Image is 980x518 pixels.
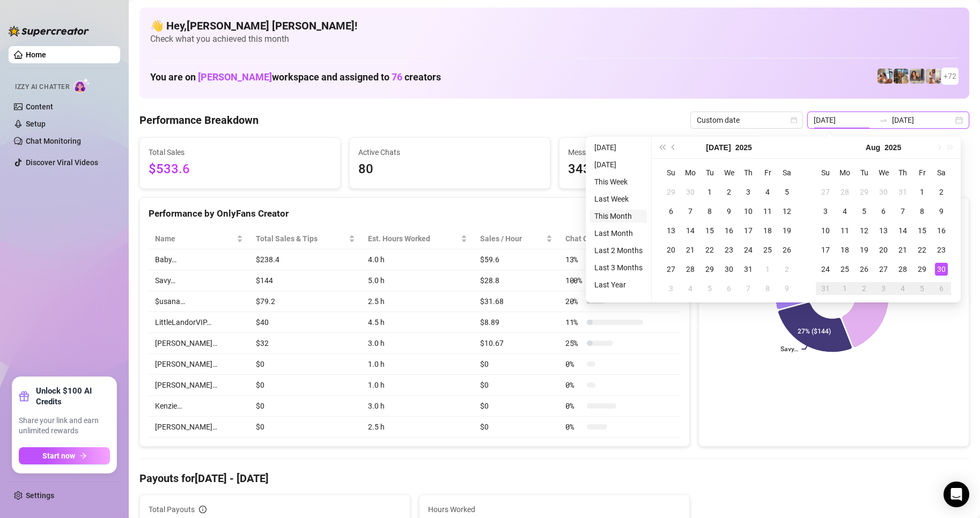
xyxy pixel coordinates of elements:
td: 2025-07-15 [700,221,719,240]
a: Chat Monitoring [26,137,81,145]
div: 22 [703,243,716,256]
td: 2025-08-04 [681,279,700,298]
div: 6 [935,282,948,295]
strong: Unlock $100 AI Credits [36,386,110,407]
td: $0 [249,354,361,375]
td: 2.5 h [362,291,474,312]
td: 2025-07-02 [719,182,739,202]
td: $40 [249,312,361,333]
img: ildgaf (@ildgaff) [878,69,893,84]
li: This Week [590,175,647,188]
div: 31 [896,186,909,198]
span: Start now [42,452,75,460]
div: 30 [935,263,948,276]
li: Last Month [590,227,647,240]
td: $8.89 [474,312,559,333]
div: 19 [780,224,793,237]
td: 2025-08-15 [912,221,932,240]
span: 11 % [565,316,583,328]
th: Total Sales & Tips [249,228,361,249]
td: 2025-07-30 [874,182,893,202]
div: 29 [665,186,677,198]
span: calendar [791,117,797,123]
td: 2025-07-25 [758,240,777,260]
span: Total Sales [149,146,331,158]
span: Total Sales & Tips [256,233,346,245]
td: 2025-08-25 [835,260,854,279]
button: Choose a year [885,137,901,158]
div: 12 [780,205,793,218]
td: 2025-08-10 [816,221,835,240]
th: Sales / Hour [474,228,559,249]
span: Izzy AI Chatter [15,82,69,92]
td: 2025-06-30 [681,182,700,202]
div: 2 [723,186,735,198]
td: $0 [249,396,361,417]
li: Last 2 Months [590,244,647,257]
div: 1 [838,282,851,295]
td: 2025-07-23 [719,240,739,260]
td: 2025-08-08 [758,279,777,298]
td: 2025-08-28 [893,260,912,279]
span: 0 % [565,421,583,433]
div: 14 [896,224,909,237]
td: 1.0 h [362,354,474,375]
td: 2025-08-20 [874,240,893,260]
td: 2025-08-07 [893,202,912,221]
td: $0 [249,417,361,438]
div: 1 [703,186,716,198]
div: 13 [665,224,677,237]
td: 2025-08-13 [874,221,893,240]
td: 2025-07-06 [661,202,681,221]
button: Choose a year [735,137,752,158]
div: 9 [723,205,735,218]
div: 29 [916,263,929,276]
td: 2025-08-30 [932,260,951,279]
div: 19 [858,243,871,256]
div: 25 [761,243,774,256]
td: 2025-08-14 [893,221,912,240]
a: Settings [26,491,54,500]
img: Mia (@sexcmia) [926,69,941,84]
span: Check what you achieved this month [150,33,959,45]
td: 2025-08-12 [854,221,874,240]
img: logo-BBDzfeDw.svg [9,26,89,36]
td: [PERSON_NAME]… [149,333,249,354]
td: 2025-07-16 [719,221,739,240]
img: ash (@babyburberry) [894,69,909,84]
td: 2025-08-01 [758,260,777,279]
li: Last Week [590,193,647,205]
td: 2025-08-03 [816,202,835,221]
div: 3 [877,282,890,295]
div: 5 [703,282,716,295]
a: Setup [26,120,46,128]
div: 1 [916,186,929,198]
div: 27 [665,263,677,276]
td: 2025-07-11 [758,202,777,221]
td: [PERSON_NAME]… [149,417,249,438]
div: 29 [858,186,871,198]
div: 26 [780,243,793,256]
td: 2025-07-24 [739,240,758,260]
a: Home [26,50,46,59]
td: 2025-09-05 [912,279,932,298]
button: Choose a month [866,137,880,158]
div: 8 [703,205,716,218]
td: LittleLandorVIP… [149,312,249,333]
td: 2025-08-05 [854,202,874,221]
img: AI Chatter [73,78,90,93]
span: arrow-right [79,452,87,460]
td: 2025-08-18 [835,240,854,260]
div: 23 [723,243,735,256]
li: Last 3 Months [590,261,647,274]
td: 2025-07-07 [681,202,700,221]
td: [PERSON_NAME]… [149,354,249,375]
span: gift [19,391,30,402]
td: 2025-08-27 [874,260,893,279]
td: 2025-08-09 [932,202,951,221]
span: info-circle [199,506,207,513]
li: [DATE] [590,141,647,154]
span: 13 % [565,254,583,265]
td: $79.2 [249,291,361,312]
li: Last Year [590,278,647,291]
